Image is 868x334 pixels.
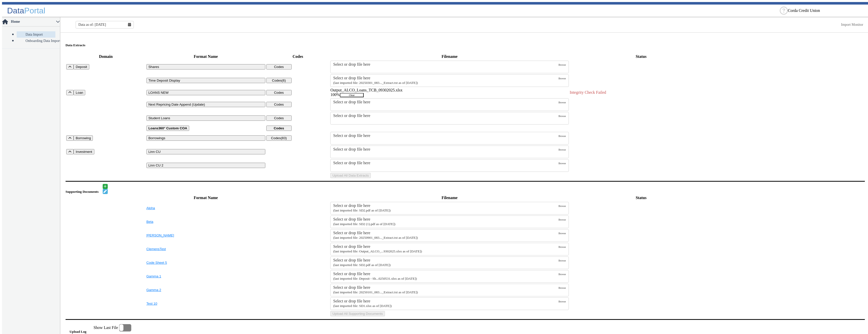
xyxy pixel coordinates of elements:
[146,149,265,154] button: Linn CU
[558,135,566,137] span: Browse
[333,62,558,67] div: Select or drop file here
[24,6,46,15] span: Portal
[558,162,566,165] span: Browse
[333,285,558,290] div: Select or drop file here
[103,184,108,189] button: Add document
[146,64,265,69] button: Shares
[558,246,566,248] span: Browse
[558,148,566,151] span: Browse
[146,135,265,141] button: Borrowings
[266,78,292,83] button: Codes(6)
[333,258,558,263] div: Select or drop file here
[146,126,189,131] button: Loans360° Custom COA
[330,195,569,201] th: Filename
[333,290,418,294] small: 20250101_083047_000.Darling_Consulting_Share_Detail_Extract.txt
[558,115,566,117] span: Browse
[558,300,566,303] span: Browse
[66,43,865,47] h5: Data Extracts
[66,194,865,317] table: SupportingDocs
[570,195,713,201] th: Status
[103,189,108,194] button: Edit document
[146,220,265,224] button: Beta
[146,288,265,292] button: Gamma 2
[10,20,56,24] span: Home
[146,90,265,95] button: LOANS NEW
[266,53,330,60] th: Codes
[333,304,392,308] small: SD1.xlsx
[333,113,558,118] div: Select or drop file here
[333,217,558,222] div: Select or drop file here
[146,261,265,265] button: Code Sheet 5
[333,76,558,80] div: Select or drop file here
[74,149,94,154] button: Investment
[333,161,558,165] div: Select or drop file here
[333,222,395,226] small: SD2 (1).pdf
[333,100,558,104] div: Select or drop file here
[333,299,558,303] div: Select or drop file here
[266,135,292,141] button: Codes(83)
[330,92,340,97] span: 100%
[66,53,146,60] th: Domain
[558,273,566,276] span: Browse
[274,126,284,130] b: Codes
[17,31,55,38] a: Data Import
[333,272,558,276] div: Select or drop file here
[146,115,265,121] button: Student Loans
[788,8,864,13] ng-select: Corda Credit Union
[148,126,187,130] b: Loans360° Custom COA
[146,302,265,305] button: Test 10
[146,206,265,210] button: Alpha
[558,101,566,104] span: Browse
[66,190,101,194] h5: Supporting Documents
[146,274,265,278] button: Gamma 1
[333,249,422,253] small: Output_ALCO_Loans_TCB_09302025.xlsx
[146,102,265,107] button: Next Repricing Date Append (Update)
[94,324,131,331] label: Show Last File
[570,90,606,94] span: Integrity Check Failed
[558,232,566,235] span: Browse
[330,311,385,316] button: Upload All Supporting Documents
[558,63,566,66] span: Browse
[558,205,566,207] span: Browse
[266,115,292,121] button: Codes
[333,203,558,208] div: Select or drop file here
[146,247,265,251] button: ClemensTest
[558,259,566,262] span: Browse
[78,23,106,27] span: Data as of: [DATE]
[74,90,85,95] button: Loan
[7,6,24,15] span: Data
[340,93,364,97] button: Clear
[558,77,566,80] span: Browse
[333,81,418,85] small: 20250301_083048_000.Darling_Consulting_Time_Deposits_Certificates_Extract.txt
[333,263,390,267] small: SD2.pdf
[333,147,558,152] div: Select or drop file here
[841,23,863,27] a: This is available for Darling Employees only
[70,330,94,334] h5: Upload Log
[146,78,265,83] button: Time Deposit Display
[282,79,286,82] span: (6)
[266,90,292,95] button: Codes
[333,277,417,280] small: Deposit - Shares - First Harvest FCU_Shares 20250531.xlsx
[333,236,418,240] small: 20250901_083049_000.Darling_Consulting_Time_Deposits_Certificates_Extract.txt
[146,195,266,201] th: Format Name
[558,287,566,289] span: Browse
[74,64,89,69] button: Deposit
[146,163,265,168] button: Linn CU 2
[558,218,566,221] span: Browse
[146,53,266,60] th: Format Name
[333,231,558,235] div: Select or drop file here
[570,53,713,60] th: Status
[2,17,60,27] p-accordion-header: Home
[66,53,865,179] table: Uploads
[281,136,287,140] span: (83)
[266,102,292,107] button: Codes
[266,126,292,131] button: Codes
[2,27,60,49] p-accordion-content: Home
[74,135,93,141] button: Borrowing
[780,7,788,15] div: Help
[266,64,292,69] button: Codes
[333,133,558,138] div: Select or drop file here
[330,53,569,60] th: Filename
[146,233,265,237] button: [PERSON_NAME]
[330,88,402,92] span: Output_ALCO_Loans_TCB_09302025.xlsx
